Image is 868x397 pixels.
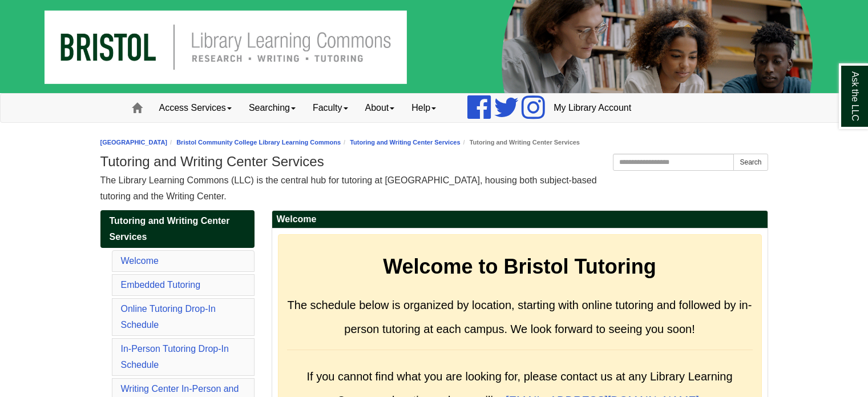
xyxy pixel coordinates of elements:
span: Tutoring and Writing Center Services [110,216,230,242]
a: Online Tutoring Drop-In Schedule [121,304,216,330]
a: Help [403,94,445,122]
li: Tutoring and Writing Center Services [461,137,580,148]
a: Bristol Community College Library Learning Commons [176,139,341,146]
h2: Welcome [272,211,768,228]
span: The Library Learning Commons (LLC) is the central hub for tutoring at [GEOGRAPHIC_DATA], housing ... [100,175,597,201]
a: Embedded Tutoring [121,280,201,290]
strong: Welcome to Bristol Tutoring [383,255,656,278]
a: Faculty [304,94,357,122]
nav: breadcrumb [100,137,768,148]
a: My Library Account [545,94,640,122]
a: Welcome [121,256,159,266]
a: [GEOGRAPHIC_DATA] [100,139,168,146]
a: Access Services [151,94,240,122]
a: Tutoring and Writing Center Services [350,139,460,146]
a: Tutoring and Writing Center Services [100,210,255,248]
a: In-Person Tutoring Drop-In Schedule [121,344,229,370]
h1: Tutoring and Writing Center Services [100,154,768,170]
a: Searching [240,94,304,122]
span: The schedule below is organized by location, starting with online tutoring and followed by in-per... [288,299,752,335]
button: Search [733,154,768,171]
a: About [357,94,403,122]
